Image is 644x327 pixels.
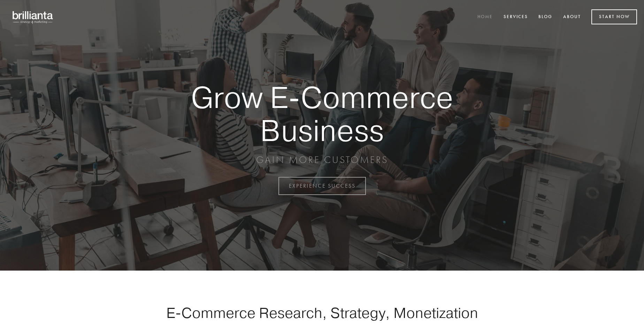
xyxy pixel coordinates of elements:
a: EXPERIENCE SUCCESS [278,177,366,195]
p: GAIN MORE CUSTOMERS [167,154,477,166]
a: About [559,11,585,23]
h1: E-Commerce Research, Strategy, Monetization [144,304,500,321]
a: Services [499,11,532,23]
a: Start Now [591,9,637,24]
a: Blog [534,11,557,23]
a: Home [473,11,497,23]
img: brillianta - research, strategy, marketing [7,7,59,27]
strong: Grow E-Commerce Business [167,81,477,147]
